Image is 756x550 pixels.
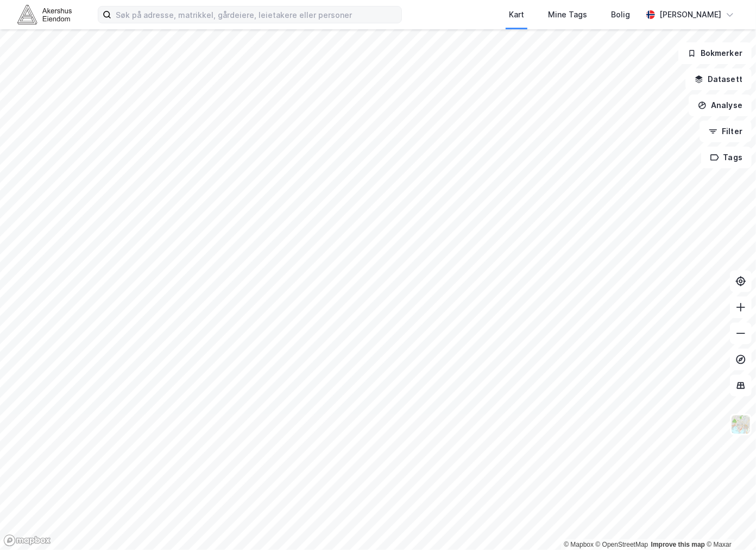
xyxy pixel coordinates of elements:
div: Bolig [611,8,630,21]
a: OpenStreetMap [596,541,648,548]
iframe: Chat Widget [702,498,756,550]
a: Mapbox [564,541,594,548]
img: akershus-eiendom-logo.9091f326c980b4bce74ccdd9f866810c.svg [17,5,72,24]
button: Tags [701,147,752,168]
button: Analyse [689,94,752,116]
a: Mapbox homepage [3,534,51,547]
button: Datasett [685,68,752,90]
img: Z [730,414,751,435]
div: Kontrollprogram for chat [702,498,756,550]
input: Søk på adresse, matrikkel, gårdeiere, leietakere eller personer [111,7,401,23]
button: Filter [700,121,752,142]
div: [PERSON_NAME] [659,8,721,21]
div: Mine Tags [548,8,587,21]
a: Improve this map [651,541,705,548]
div: Kart [509,8,524,21]
button: Bokmerker [678,42,752,64]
